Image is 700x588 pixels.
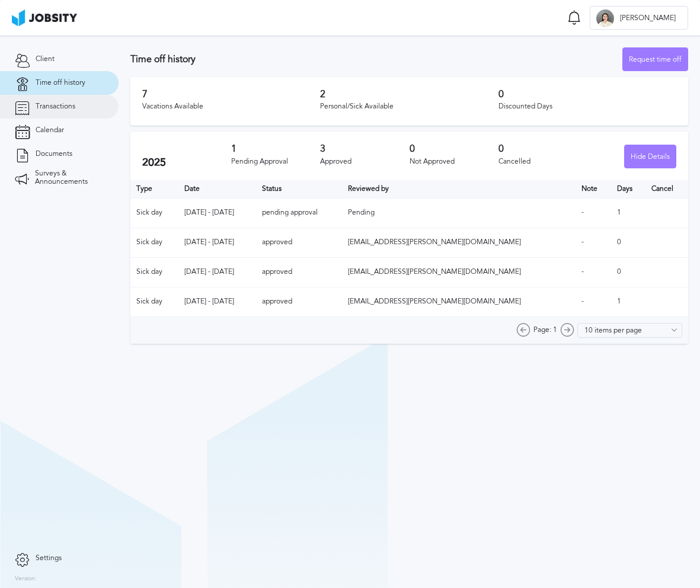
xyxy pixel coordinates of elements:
[348,267,521,276] span: [EMAIL_ADDRESS][PERSON_NAME][DOMAIN_NAME]
[35,170,104,186] span: Surveys & Announcements
[320,89,498,100] h3: 2
[625,145,676,169] div: Hide Details
[624,145,676,168] button: Hide Details
[320,158,409,166] div: Approved
[320,103,498,111] div: Personal/Sick Available
[622,47,688,71] button: Request time off
[130,198,178,228] td: Sick day
[581,238,584,246] span: -
[581,267,584,276] span: -
[231,158,320,166] div: Pending Approval
[320,143,409,154] h3: 3
[178,180,257,198] th: Toggle SortBy
[645,180,688,198] th: Cancel
[596,9,614,27] div: M
[231,143,320,154] h3: 1
[142,89,320,100] h3: 7
[498,103,676,111] div: Discounted Days
[614,14,682,23] span: [PERSON_NAME]
[178,257,257,287] td: [DATE] - [DATE]
[410,143,498,154] h3: 0
[256,198,341,228] td: pending approval
[611,257,645,287] td: 0
[576,180,610,198] th: Toggle SortBy
[178,287,257,317] td: [DATE] - [DATE]
[130,228,178,257] td: Sick day
[130,287,178,317] td: Sick day
[348,238,521,246] span: [EMAIL_ADDRESS][PERSON_NAME][DOMAIN_NAME]
[130,257,178,287] td: Sick day
[611,198,645,228] td: 1
[342,180,576,198] th: Toggle SortBy
[611,180,645,198] th: Days
[498,89,676,100] h3: 0
[581,208,584,216] span: -
[410,158,498,166] div: Not Approved
[623,48,688,72] div: Request time off
[36,103,75,111] span: Transactions
[130,180,178,198] th: Type
[498,143,587,154] h3: 0
[256,257,341,287] td: approved
[36,55,55,63] span: Client
[178,228,257,257] td: [DATE] - [DATE]
[611,287,645,317] td: 1
[581,297,584,305] span: -
[15,576,37,583] label: Version:
[256,287,341,317] td: approved
[36,79,85,87] span: Time off history
[178,198,257,228] td: [DATE] - [DATE]
[256,228,341,257] td: approved
[142,103,320,111] div: Vacations Available
[36,150,72,158] span: Documents
[36,554,62,563] span: Settings
[611,228,645,257] td: 0
[256,180,341,198] th: Toggle SortBy
[142,156,231,169] h2: 2025
[498,158,587,166] div: Cancelled
[533,326,557,334] span: Page: 1
[36,126,64,135] span: Calendar
[348,297,521,305] span: [EMAIL_ADDRESS][PERSON_NAME][DOMAIN_NAME]
[348,208,375,216] span: Pending
[590,6,688,30] button: M[PERSON_NAME]
[12,9,77,26] img: ab4bad089aa723f57921c736e9817d99.png
[130,54,622,65] h3: Time off history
